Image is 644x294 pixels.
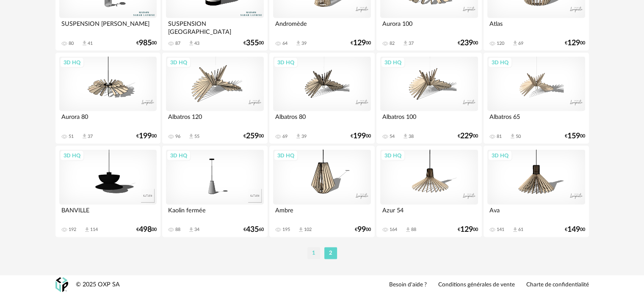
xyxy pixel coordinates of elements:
[460,40,473,46] span: 239
[458,133,478,139] div: € 00
[282,227,290,233] div: 195
[487,18,585,35] div: Atlas
[355,227,371,233] div: € 00
[243,133,264,139] div: € 00
[166,150,191,161] div: 3D HQ
[194,227,199,233] div: 34
[512,40,518,47] span: Download icon
[488,150,512,161] div: 3D HQ
[567,40,580,46] span: 129
[194,134,199,140] div: 55
[304,227,312,233] div: 102
[269,53,374,144] a: 3D HQ Albatros 80 69 Download icon 39 €19900
[139,40,152,46] span: 985
[282,41,287,47] div: 64
[166,18,263,35] div: SUSPENSION [GEOGRAPHIC_DATA]
[84,227,90,233] span: Download icon
[282,134,287,140] div: 69
[509,133,516,140] span: Download icon
[246,40,259,46] span: 355
[389,281,427,289] a: Besoin d'aide ?
[458,40,478,46] div: € 00
[60,57,84,68] div: 3D HQ
[246,133,259,139] span: 259
[188,133,194,140] span: Download icon
[273,205,370,222] div: Ambre
[487,205,585,222] div: Ava
[88,134,93,140] div: 37
[353,40,366,46] span: 129
[409,41,414,47] div: 37
[567,133,580,139] span: 159
[139,133,152,139] span: 199
[488,57,512,68] div: 3D HQ
[301,41,307,47] div: 39
[351,133,371,139] div: € 00
[565,227,585,233] div: € 00
[484,146,589,237] a: 3D HQ Ava 141 Download icon 61 €14900
[188,227,194,233] span: Download icon
[59,18,157,35] div: SUSPENSION [PERSON_NAME]
[69,227,76,233] div: 192
[55,278,68,292] img: OXP
[487,111,585,128] div: Albatros 65
[166,205,263,222] div: Kaolin fermée
[357,227,366,233] span: 99
[351,40,371,46] div: € 00
[390,134,395,140] div: 54
[175,227,180,233] div: 88
[497,41,504,47] div: 120
[376,146,481,237] a: 3D HQ Azur 54 164 Download icon 88 €12900
[90,227,98,233] div: 114
[166,57,191,68] div: 3D HQ
[273,111,370,128] div: Albatros 80
[295,40,301,47] span: Download icon
[376,53,481,144] a: 3D HQ Albatros 100 54 Download icon 38 €22900
[55,53,160,144] a: 3D HQ Aurora 80 51 Download icon 37 €19900
[402,40,409,47] span: Download icon
[136,40,157,46] div: € 00
[307,247,320,259] li: 1
[188,40,194,47] span: Download icon
[381,57,405,68] div: 3D HQ
[409,134,414,140] div: 38
[55,146,160,237] a: 3D HQ BANVILLE 192 Download icon 114 €49800
[246,227,259,233] span: 435
[567,227,580,233] span: 149
[324,247,337,259] li: 2
[139,227,152,233] span: 498
[81,40,88,47] span: Download icon
[162,53,267,144] a: 3D HQ Albatros 120 96 Download icon 55 €25900
[512,227,518,233] span: Download icon
[380,18,478,35] div: Aurora 100
[565,40,585,46] div: € 00
[166,111,263,128] div: Albatros 120
[353,133,366,139] span: 199
[243,227,264,233] div: € 60
[497,227,504,233] div: 141
[460,133,473,139] span: 229
[380,111,478,128] div: Albatros 100
[298,227,304,233] span: Download icon
[273,18,370,35] div: Andromède
[175,134,180,140] div: 96
[518,227,523,233] div: 61
[516,134,521,140] div: 50
[405,227,411,233] span: Download icon
[81,133,88,140] span: Download icon
[243,40,264,46] div: € 00
[88,41,93,47] div: 41
[136,133,157,139] div: € 00
[390,227,397,233] div: 164
[526,281,589,289] a: Charte de confidentialité
[438,281,515,289] a: Conditions générales de vente
[301,134,307,140] div: 39
[59,111,157,128] div: Aurora 80
[390,41,395,47] div: 82
[497,134,502,140] div: 81
[69,134,74,140] div: 51
[295,133,301,140] span: Download icon
[484,53,589,144] a: 3D HQ Albatros 65 81 Download icon 50 €15900
[76,281,120,289] div: © 2025 OXP SA
[458,227,478,233] div: € 00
